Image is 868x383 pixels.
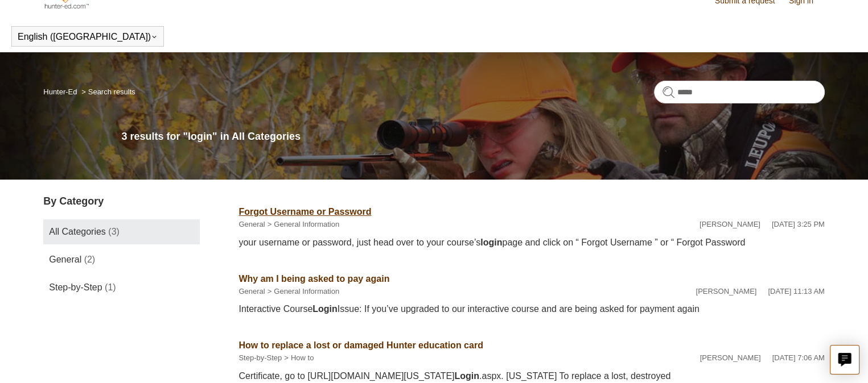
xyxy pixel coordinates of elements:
[238,286,265,297] li: General
[238,219,265,230] li: General
[238,352,282,364] li: Step-by-Step
[454,371,479,381] em: Login
[108,227,120,236] span: (3)
[43,219,200,244] a: All Categories (3)
[696,286,756,297] li: [PERSON_NAME]
[274,287,339,295] a: General Information
[49,282,102,292] span: Step-by-Step
[700,352,761,364] li: [PERSON_NAME]
[105,282,116,292] span: (1)
[768,287,824,295] time: 04/08/2025, 11:13
[43,247,200,272] a: General (2)
[830,345,859,374] button: Live chat
[265,219,340,230] li: General Information
[238,340,483,350] a: How to replace a lost or damaged Hunter education card
[291,353,314,362] a: How to
[772,220,825,228] time: 05/20/2025, 15:25
[312,304,338,314] em: Login
[772,353,825,362] time: 07/28/2022, 07:06
[654,81,825,103] input: Search
[238,369,824,383] div: Certificate, go to [URL][DOMAIN_NAME][US_STATE] .aspx. [US_STATE] To replace a lost, destroyed
[238,353,282,362] a: Step-by-Step
[43,88,77,96] a: Hunter-Ed
[238,236,824,249] div: your username or password, just head over to your course’s page and click on “ Forgot Username ” ...
[274,220,339,228] a: General Information
[49,227,106,236] span: All Categories
[43,88,79,96] li: Hunter-Ed
[238,302,824,316] div: Interactive Course Issue: If you’ve upgraded to our interactive course and are being asked for pa...
[49,255,81,264] span: General
[480,238,502,247] em: login
[238,287,265,295] a: General
[84,255,96,264] span: (2)
[18,32,158,42] button: English ([GEOGRAPHIC_DATA])
[282,352,314,364] li: How to
[43,275,200,300] a: Step-by-Step (1)
[43,194,200,209] h3: By Category
[122,129,825,144] h1: 3 results for "login" in All Categories
[238,274,389,284] a: Why am I being asked to pay again
[79,88,135,96] li: Search results
[265,286,340,297] li: General Information
[238,220,265,228] a: General
[238,207,371,217] a: Forgot Username or Password
[700,219,760,230] li: [PERSON_NAME]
